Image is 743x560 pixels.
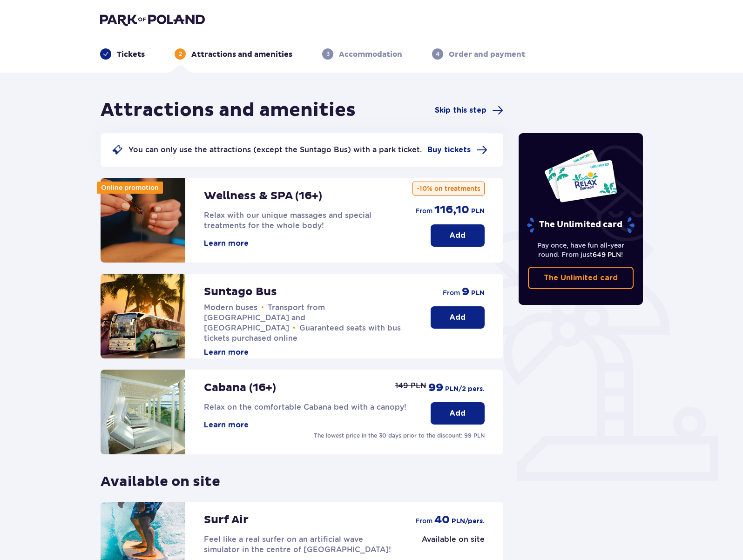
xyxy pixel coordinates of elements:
[415,206,432,216] span: from
[427,145,471,155] span: Buy tickets
[101,99,356,122] h1: Attractions and amenities
[526,217,635,233] p: The Unlimited card
[427,144,487,155] a: Buy tickets
[593,251,621,258] span: 649 PLN
[431,306,485,329] button: Add
[101,274,185,358] img: attraction
[101,466,220,491] p: Available on site
[462,285,469,299] span: 9
[314,432,485,440] p: The lowest price in the 30 days prior to the discount: 99 PLN
[204,324,401,343] span: Guaranteed seats with bus tickets purchased online
[415,516,432,526] span: from
[191,49,292,60] p: Attractions and amenities
[322,48,402,60] div: 3Accommodation
[101,178,185,263] img: attraction
[449,230,466,241] p: Add
[204,189,322,203] p: Wellness & SPA (16+)
[452,517,485,526] span: PLN /pers.
[435,105,486,115] span: Skip this step
[422,534,485,545] p: Available on site
[204,347,249,358] button: Learn more
[204,303,257,312] span: Modern buses
[434,513,450,527] span: 40
[449,49,525,60] p: Order and payment
[435,105,503,116] a: Skip this step
[443,288,460,297] span: from
[528,267,634,289] a: The Unlimited card
[204,285,277,299] p: Suntago Bus
[449,408,466,418] p: Add
[431,402,485,425] button: Add
[204,513,249,527] p: Surf Air
[428,381,443,395] span: 99
[293,324,296,333] span: •
[175,48,292,60] div: 2Attractions and amenities
[100,13,205,26] img: Park of Poland logo
[445,385,485,394] span: PLN /2 pers.
[471,289,485,298] span: PLN
[471,207,485,216] span: PLN
[100,48,145,60] div: Tickets
[204,381,276,395] p: Cabana (16+)
[179,50,182,58] p: 2
[544,273,618,283] p: The Unlimited card
[544,149,618,203] img: Two entry cards to Suntago with the word 'UNLIMITED RELAX', featuring a white background with tro...
[204,535,391,554] span: Feel like a real surfer on an artificial wave simulator in the centre of [GEOGRAPHIC_DATA]!
[128,145,422,155] p: You can only use the attractions (except the Suntago Bus) with a park ticket.
[434,203,469,217] span: 116,10
[449,312,466,323] p: Add
[204,211,371,230] span: Relax with our unique massages and special treatments for the whole body!
[204,420,249,430] button: Learn more
[528,241,634,259] p: Pay once, have fun all-year round. From just !
[204,303,325,332] span: Transport from [GEOGRAPHIC_DATA] and [GEOGRAPHIC_DATA]
[97,182,163,194] div: Online promotion
[101,370,185,454] img: attraction
[117,49,145,60] p: Tickets
[436,50,439,58] p: 4
[261,303,264,312] span: •
[339,49,402,60] p: Accommodation
[326,50,330,58] p: 3
[395,381,426,391] p: 149 PLN
[432,48,525,60] div: 4Order and payment
[412,182,485,196] p: -10% on treatments
[204,403,406,412] span: Relax on the comfortable Cabana bed with a canopy!
[204,238,249,249] button: Learn more
[431,224,485,247] button: Add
